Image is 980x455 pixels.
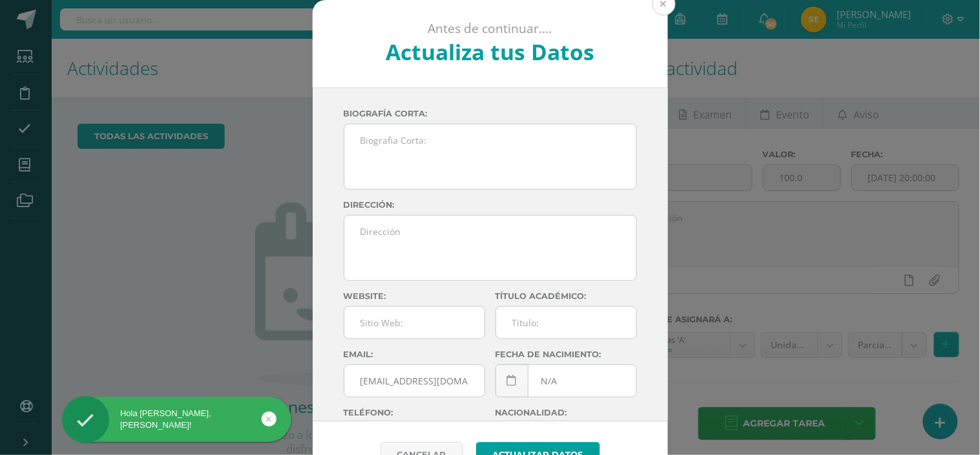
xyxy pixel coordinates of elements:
[344,291,485,301] label: Website:
[62,408,291,431] div: Hola [PERSON_NAME], [PERSON_NAME]!
[344,200,637,210] label: Dirección:
[496,365,636,397] input: Fecha de Nacimiento:
[344,307,485,338] input: Sitio Web:
[344,109,637,118] label: Biografía corta:
[347,37,633,67] h2: Actualiza tus Datos
[344,408,485,417] label: Teléfono:
[347,21,633,37] p: Antes de continuar....
[344,350,485,359] label: Email:
[495,408,637,417] label: Nacionalidad:
[495,291,637,301] label: Título académico:
[344,365,485,397] input: Correo Electronico:
[496,307,636,338] input: Titulo:
[495,350,637,359] label: Fecha de nacimiento:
